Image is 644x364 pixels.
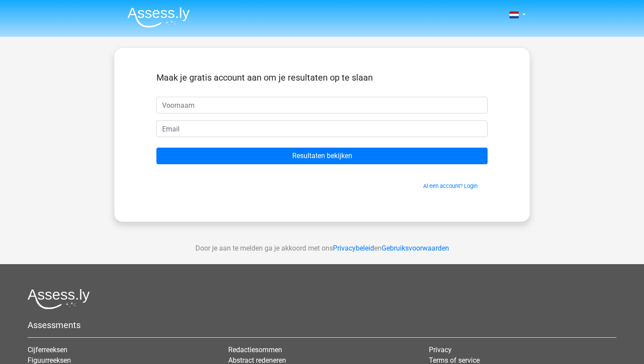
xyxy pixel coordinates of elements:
input: Resultaten bekijken [156,148,488,164]
img: Assessly logo [28,289,90,309]
img: Assessly [127,7,190,28]
a: Privacy [429,346,452,354]
input: Email [156,120,488,137]
a: Gebruiksvoorwaarden [382,244,449,252]
h5: Maak je gratis account aan om je resultaten op te slaan [156,72,488,83]
a: Al een account? Login [423,183,478,189]
h5: Assessments [28,320,616,330]
input: Voornaam [156,97,488,113]
a: Cijferreeksen [28,346,67,354]
a: Privacybeleid [333,244,374,252]
a: Redactiesommen [228,346,282,354]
